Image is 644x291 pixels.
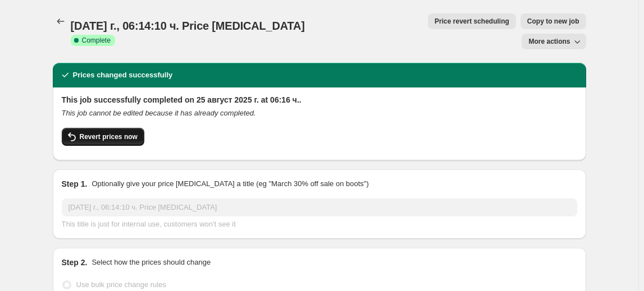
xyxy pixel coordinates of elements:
[71,20,305,32] span: [DATE] г., 06:14:10 ч. Price [MEDICAL_DATA]
[435,17,509,26] span: Price revert scheduling
[62,257,88,268] h2: Step 2.
[428,13,516,29] button: Price revert scheduling
[76,280,166,289] span: Use bulk price change rules
[62,94,577,105] h2: This job successfully completed on 25 август 2025 г. at 06:16 ч..
[62,198,577,216] input: 30% off holiday sale
[528,37,570,46] span: More actions
[53,13,68,29] button: Price change jobs
[92,178,368,190] p: Optionally give your price [MEDICAL_DATA] a title (eg "March 30% off sale on boots")
[62,178,88,190] h2: Step 1.
[62,220,236,228] span: This title is just for internal use, customers won't see it
[80,132,138,141] span: Revert prices now
[73,70,173,81] h2: Prices changed successfully
[62,109,256,117] i: This job cannot be edited because it has already completed.
[522,34,586,49] button: More actions
[92,257,211,268] p: Select how the prices should change
[62,128,144,146] button: Revert prices now
[520,13,586,29] button: Copy to new job
[527,17,579,26] span: Copy to new job
[82,36,111,45] span: Complete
